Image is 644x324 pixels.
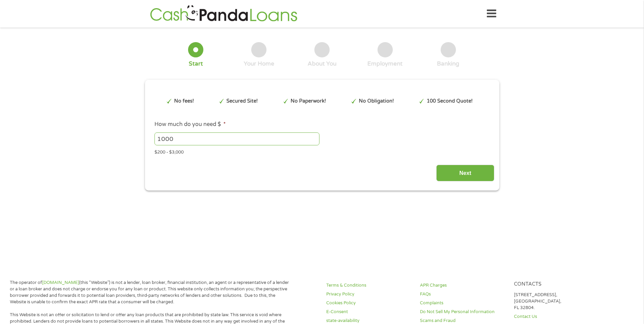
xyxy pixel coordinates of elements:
p: 100 Second Quote! [427,97,473,105]
a: Cookies Policy [326,300,412,306]
h4: Contacts [514,281,600,288]
img: GetLoanNow Logo [148,4,299,23]
div: About You [308,60,336,68]
a: Contact Us [514,313,600,320]
a: E-Consent [326,309,412,315]
label: How much do you need $ [154,121,226,128]
a: Terms & Conditions [326,282,412,289]
a: Privacy Policy [326,291,412,298]
p: No fees! [174,97,194,105]
a: Complaints [420,300,505,306]
div: $200 - $3,000 [154,147,489,156]
div: Employment [367,60,403,68]
a: Do Not Sell My Personal Information [420,309,505,315]
p: Secured Site! [226,97,258,105]
input: Next [436,165,494,181]
a: FAQs [420,291,505,298]
p: The operator of (this “Website”) is not a lender, loan broker, financial institution, an agent or... [10,280,292,305]
p: No Obligation! [359,97,394,105]
div: Start [189,60,203,68]
a: [DOMAIN_NAME] [42,280,79,285]
div: Your Home [244,60,274,68]
p: No Paperwork! [291,97,326,105]
div: Banking [437,60,459,68]
p: [STREET_ADDRESS], [GEOGRAPHIC_DATA], FL 32804. [514,292,600,311]
a: APR Charges [420,282,505,289]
